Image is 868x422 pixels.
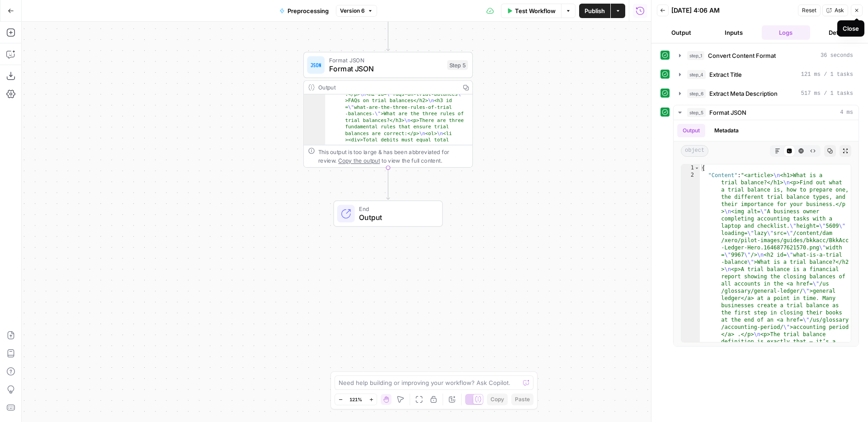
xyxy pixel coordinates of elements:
span: step_1 [687,51,704,60]
button: Preprocessing [274,4,334,18]
div: Output [318,83,456,92]
button: Metadata [709,124,744,137]
span: 121 ms / 1 tasks [801,70,853,79]
span: Copy [491,395,504,403]
span: Copy the output [338,157,380,164]
button: Publish [579,4,610,18]
div: Step 5 [447,60,468,70]
div: EndOutput [303,201,473,227]
g: Edge from step_6 to step_5 [387,19,390,51]
button: 4 ms [674,105,859,120]
span: 121% [349,396,362,403]
button: Test Workflow [501,4,561,18]
span: step_4 [687,70,706,79]
span: step_5 [687,108,706,117]
span: Paste [515,395,530,403]
span: 4 ms [840,108,853,117]
span: 36 seconds [821,52,853,60]
button: 36 seconds [674,48,859,63]
span: step_6 [687,89,706,98]
span: object [681,145,708,157]
button: Reset [798,5,821,16]
span: Format JSON [709,108,746,117]
button: Details [814,25,863,40]
span: Publish [585,6,605,15]
button: Version 6 [336,5,377,17]
span: Toggle code folding, rows 1 through 5 [694,164,699,172]
span: Convert Content Format [708,51,776,60]
div: Close [843,24,859,33]
div: Format JSONFormat JSONStep 5Output .</p>\n<h2 id=\"faqs-on-trial-balances\" >FAQs on trial balanc... [303,52,473,168]
button: Output [677,124,705,137]
button: Output [657,25,706,40]
span: 517 ms / 1 tasks [801,89,853,98]
span: Preprocessing [288,6,329,15]
button: Ask [822,5,848,16]
button: Inputs [709,25,758,40]
div: 4 ms [674,120,859,346]
span: Ask [835,6,844,14]
span: Format JSON [329,56,443,64]
span: Output [359,212,434,223]
span: Version 6 [340,7,365,15]
span: Reset [802,6,816,14]
button: 517 ms / 1 tasks [674,86,859,101]
span: Extract Meta Description [709,89,778,98]
button: 121 ms / 1 tasks [674,67,859,82]
g: Edge from step_5 to end [387,168,390,199]
button: Paste [511,394,533,405]
span: Test Workflow [515,6,556,15]
div: 1 [681,164,700,172]
span: End [359,204,434,213]
span: Format JSON [329,63,443,74]
button: Logs [762,25,811,40]
span: Extract Title [709,70,742,79]
div: This output is too large & has been abbreviated for review. to view the full content. [318,147,468,165]
button: Copy [487,394,508,405]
